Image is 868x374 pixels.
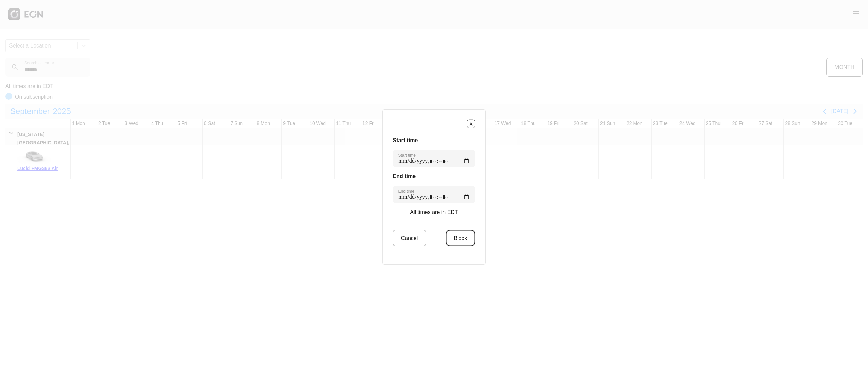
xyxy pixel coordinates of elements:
button: Cancel [393,230,426,246]
h3: Start time [393,136,475,145]
h3: End time [393,172,475,181]
button: Block [446,230,475,246]
label: End time [398,189,414,194]
label: Start time [398,153,416,158]
p: All times are in EDT [410,208,458,217]
button: X [467,120,475,128]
